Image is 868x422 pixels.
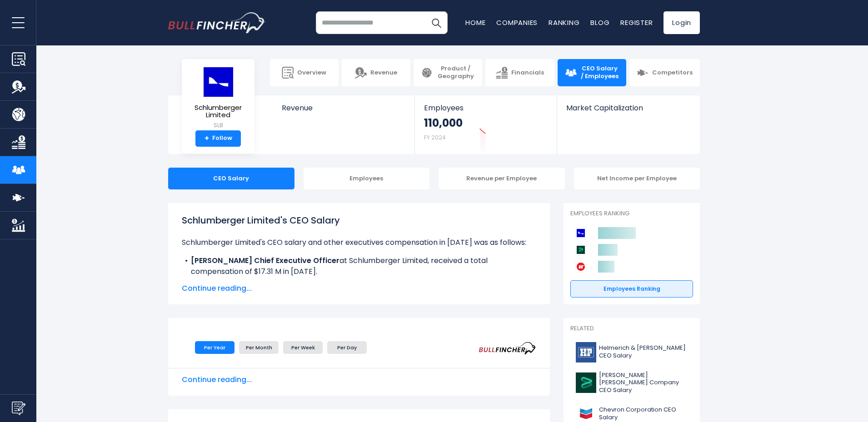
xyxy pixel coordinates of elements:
[195,341,234,354] li: Per Year
[576,342,596,362] img: HP logo
[189,104,247,119] span: Schlumberger Limited
[191,255,339,266] b: [PERSON_NAME] Chief Executive Officer
[439,168,565,189] div: Revenue per Employee
[580,65,619,80] span: CEO Salary / Employees
[465,18,485,27] a: Home
[599,406,688,422] span: Chevron Corporation CEO Salary
[570,340,693,365] a: Helmerich & [PERSON_NAME] CEO Salary
[273,95,415,128] a: Revenue
[304,168,430,189] div: Employees
[270,59,339,86] a: Overview
[575,261,587,273] img: Halliburton Company competitors logo
[195,130,241,147] a: +Follow
[629,59,700,86] a: Competitors
[282,104,406,112] span: Revenue
[570,369,693,397] a: [PERSON_NAME] [PERSON_NAME] Company CEO Salary
[511,69,544,77] span: Financials
[168,12,266,33] img: bullfincher logo
[590,18,609,27] a: Blog
[205,134,209,143] strong: +
[182,237,536,248] p: Schlumberger Limited's CEO salary and other executives compensation in [DATE] was as follows:
[558,59,626,86] a: CEO Salary / Employees
[575,244,587,256] img: Baker Hughes Company competitors logo
[182,283,536,294] span: Continue reading...
[652,69,693,77] span: Competitors
[575,227,587,239] img: Schlumberger Limited competitors logo
[549,18,579,27] a: Ranking
[570,280,693,298] a: Employees Ranking
[239,341,279,354] li: Per Month
[576,372,596,393] img: BKR logo
[599,344,688,360] span: Helmerich & [PERSON_NAME] CEO Salary
[182,374,536,385] span: Continue reading...
[570,210,693,218] p: Employees Ranking
[496,18,538,27] a: Companies
[620,18,653,27] a: Register
[168,168,294,189] div: CEO Salary
[599,372,688,395] span: [PERSON_NAME] [PERSON_NAME] Company CEO Salary
[485,59,554,86] a: Financials
[168,12,266,33] a: Go to homepage
[182,255,536,277] li: at Schlumberger Limited, received a total compensation of $17.31 M in [DATE].
[424,104,547,112] span: Employees
[574,168,700,189] div: Net Income per Employee
[663,11,700,34] a: Login
[342,59,410,86] a: Revenue
[424,134,446,141] small: FY 2024
[297,69,326,77] span: Overview
[189,121,247,129] small: SLB
[370,69,397,77] span: Revenue
[566,104,690,112] span: Market Capitalization
[570,325,693,333] p: Related
[283,341,323,354] li: Per Week
[415,95,556,154] a: Employees 110,000 FY 2024
[425,11,448,34] button: Search
[414,59,482,86] a: Product / Geography
[327,341,367,354] li: Per Day
[436,65,475,80] span: Product / Geography
[182,213,536,227] h1: Schlumberger Limited's CEO Salary
[557,95,699,128] a: Market Capitalization
[424,116,463,130] strong: 110,000
[189,66,248,130] a: Schlumberger Limited SLB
